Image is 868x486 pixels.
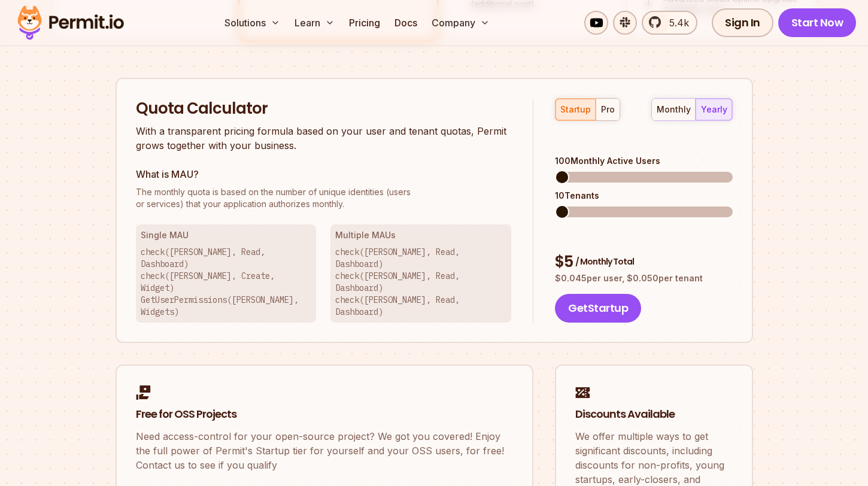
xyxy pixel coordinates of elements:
[575,256,634,268] span: / Monthly Total
[12,2,129,43] img: Permit logo
[555,272,732,284] p: $ 0.045 per user, $ 0.050 per tenant
[555,251,732,273] div: $ 5
[555,155,732,167] div: 100 Monthly Active Users
[575,407,733,422] h2: Discounts Available
[136,186,512,198] span: The monthly quota is based on the number of unique identities (users
[662,16,689,30] span: 5.4k
[390,11,422,35] a: Docs
[344,11,385,35] a: Pricing
[335,246,506,318] p: check([PERSON_NAME], Read, Dashboard) check([PERSON_NAME], Read, Dashboard) check([PERSON_NAME], ...
[335,229,506,241] h3: Multiple MAUs
[141,246,312,318] p: check([PERSON_NAME], Read, Dashboard) check([PERSON_NAME], Create, Widget) GetUserPermissions([PE...
[136,429,513,472] p: Need access-control for your open-source project? We got you covered! Enjoy the full power of Per...
[657,104,691,116] div: monthly
[290,11,339,35] button: Learn
[141,229,312,241] h3: Single MAU
[220,11,285,35] button: Solutions
[136,407,513,422] h2: Free for OSS Projects
[136,98,512,120] h2: Quota Calculator
[555,294,641,323] button: GetStartup
[601,104,615,116] div: pro
[712,8,773,37] a: Sign In
[427,11,494,35] button: Company
[136,124,512,153] p: With a transparent pricing formula based on your user and tenant quotas, Permit grows together wi...
[642,11,697,35] a: 5.4k
[136,186,512,210] p: or services) that your application authorizes monthly.
[778,8,857,37] a: Start Now
[136,167,512,181] h3: What is MAU?
[555,190,732,202] div: 10 Tenants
